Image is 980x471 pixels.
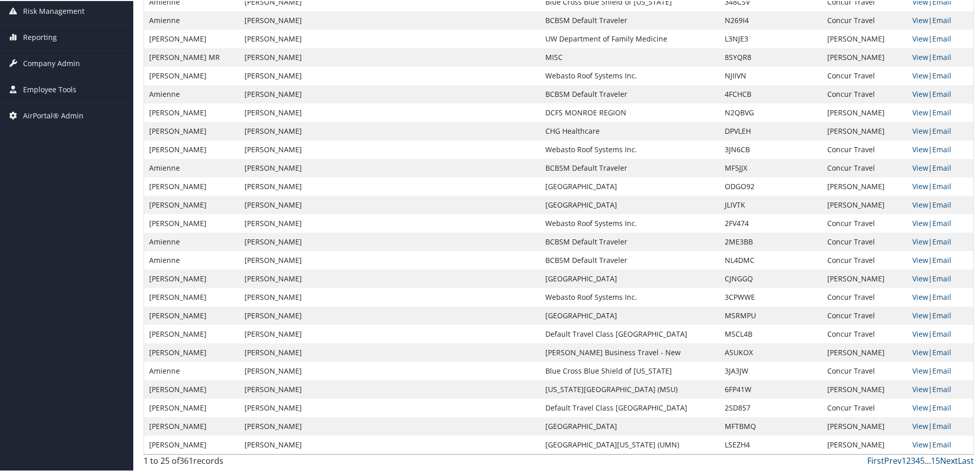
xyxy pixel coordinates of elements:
[720,361,822,379] td: 3JA3JW
[912,420,928,430] a: View
[912,273,928,282] a: View
[907,176,973,195] td: |
[239,361,319,379] td: [PERSON_NAME]
[720,416,822,435] td: MFTBMQ
[932,180,951,190] a: Email
[23,24,57,49] span: Reporting
[144,269,239,287] td: [PERSON_NAME]
[912,14,928,24] a: View
[912,199,928,209] a: View
[822,250,907,269] td: Concur Travel
[907,324,973,342] td: |
[907,342,973,361] td: |
[907,287,973,305] td: |
[907,269,973,287] td: |
[931,454,940,465] a: 15
[822,269,907,287] td: [PERSON_NAME]
[822,305,907,324] td: Concur Travel
[239,435,319,453] td: [PERSON_NAME]
[958,454,974,465] a: Last
[822,324,907,342] td: Concur Travel
[932,236,951,245] a: Email
[720,213,822,232] td: 2FV474
[822,398,907,416] td: Concur Travel
[932,383,951,393] a: Email
[932,328,951,338] a: Email
[540,379,720,398] td: [US_STATE][GEOGRAPHIC_DATA] (MSU)
[932,310,951,319] a: Email
[912,310,928,319] a: View
[144,213,239,232] td: [PERSON_NAME]
[907,305,973,324] td: |
[867,454,884,465] a: First
[144,84,239,103] td: Amienne
[907,250,973,269] td: |
[932,346,951,356] a: Email
[720,195,822,213] td: JLIVTK
[239,324,319,342] td: [PERSON_NAME]
[907,10,973,29] td: |
[822,139,907,158] td: Concur Travel
[912,107,928,116] a: View
[239,158,319,176] td: [PERSON_NAME]
[822,342,907,361] td: [PERSON_NAME]
[540,232,720,250] td: BCBSM Default Traveler
[822,103,907,121] td: [PERSON_NAME]
[907,84,973,103] td: |
[912,180,928,190] a: View
[144,342,239,361] td: [PERSON_NAME]
[540,29,720,47] td: UW Department of Family Medicine
[822,29,907,47] td: [PERSON_NAME]
[932,365,951,375] a: Email
[239,47,319,66] td: [PERSON_NAME]
[144,324,239,342] td: [PERSON_NAME]
[540,435,720,453] td: [GEOGRAPHIC_DATA][US_STATE] (UMN)
[540,305,720,324] td: [GEOGRAPHIC_DATA]
[239,232,319,250] td: [PERSON_NAME]
[540,342,720,361] td: [PERSON_NAME] Business Travel - New
[911,454,915,465] a: 3
[907,379,973,398] td: |
[907,103,973,121] td: |
[912,328,928,338] a: View
[925,454,931,465] span: …
[239,176,319,195] td: [PERSON_NAME]
[907,213,973,232] td: |
[23,50,80,75] span: Company Admin
[902,454,906,465] a: 1
[912,217,928,227] a: View
[932,162,951,172] a: Email
[822,84,907,103] td: Concur Travel
[720,29,822,47] td: L3NJE3
[932,217,951,227] a: Email
[720,10,822,29] td: N269I4
[239,213,319,232] td: [PERSON_NAME]
[540,139,720,158] td: Webasto Roof Systems Inc.
[239,269,319,287] td: [PERSON_NAME]
[144,454,340,471] div: 1 to 25 of records
[932,254,951,264] a: Email
[144,195,239,213] td: [PERSON_NAME]
[822,435,907,453] td: [PERSON_NAME]
[540,269,720,287] td: [GEOGRAPHIC_DATA]
[144,47,239,66] td: [PERSON_NAME] MR
[179,454,193,465] span: 361
[239,398,319,416] td: [PERSON_NAME]
[906,454,911,465] a: 2
[23,102,84,128] span: AirPortal® Admin
[912,88,928,98] a: View
[239,66,319,84] td: [PERSON_NAME]
[912,254,928,264] a: View
[720,176,822,195] td: ODGO92
[239,195,319,213] td: [PERSON_NAME]
[540,324,720,342] td: Default Travel Class [GEOGRAPHIC_DATA]
[720,121,822,139] td: DPVLEH
[912,33,928,43] a: View
[822,195,907,213] td: [PERSON_NAME]
[144,232,239,250] td: Amienne
[932,402,951,412] a: Email
[540,250,720,269] td: BCBSM Default Traveler
[144,250,239,269] td: Amienne
[720,250,822,269] td: NL4DMC
[912,125,928,135] a: View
